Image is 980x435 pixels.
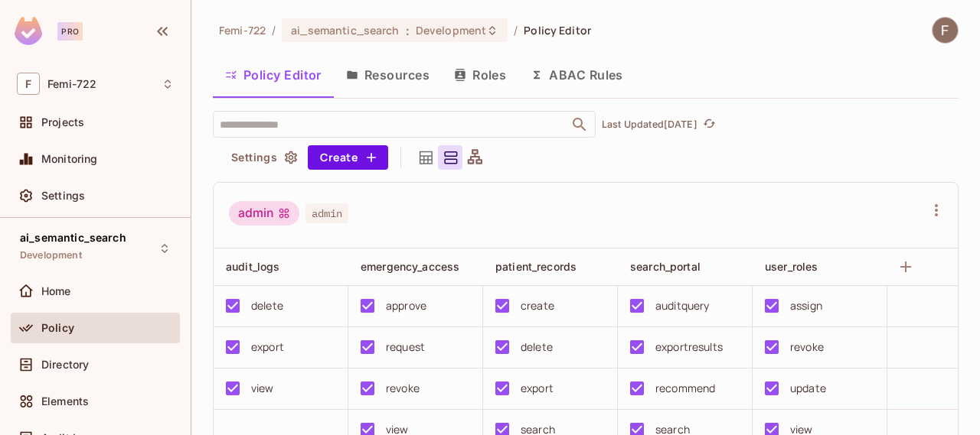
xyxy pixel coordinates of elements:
[655,297,710,314] div: auditquery
[213,56,334,94] button: Policy Editor
[442,56,518,94] button: Roles
[41,153,98,165] span: Monitoring
[701,115,719,134] button: refresh
[361,260,459,273] span: emergency_access
[251,339,284,355] div: export
[790,297,822,314] div: assign
[405,24,410,37] span: :
[790,380,826,397] div: update
[41,395,89,407] span: Elements
[251,297,283,314] div: delete
[41,359,89,371] span: Directory
[524,23,591,37] span: Policy Editor
[20,232,126,244] span: ai_semantic_search
[229,201,299,226] div: admin
[386,339,425,355] div: request
[790,339,824,355] div: revoke
[697,115,719,134] span: Click to refresh data
[569,114,590,135] button: Open
[655,380,715,397] div: recommend
[630,260,701,273] span: search_portal
[495,260,577,273] span: patient_records
[57,22,83,41] div: Pro
[308,145,388,170] button: Create
[41,322,74,334] span: Policy
[416,23,486,37] span: Development
[518,56,635,94] button: ABAC Rules
[291,23,399,37] span: ai_semantic_search
[933,18,958,43] img: Femi Asimolowo
[655,339,723,355] div: exportresults
[17,73,40,95] span: F
[386,297,426,314] div: approve
[521,297,554,314] div: create
[219,23,266,37] span: the active workspace
[521,339,553,355] div: delete
[765,260,818,273] span: user_roles
[226,260,280,273] span: audit_logs
[305,203,348,223] span: admin
[41,285,71,297] span: Home
[703,117,716,132] span: refresh
[251,380,274,397] div: view
[602,118,697,131] p: Last Updated [DATE]
[521,380,554,397] div: export
[41,116,84,128] span: Projects
[20,249,82,261] span: Development
[334,56,442,94] button: Resources
[225,145,302,170] button: Settings
[272,23,276,37] li: /
[41,190,85,202] span: Settings
[386,380,420,397] div: revoke
[47,78,96,90] span: Workspace: Femi-722
[514,23,518,37] li: /
[15,17,42,45] img: SReyMgAAAABJRU5ErkJggg==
